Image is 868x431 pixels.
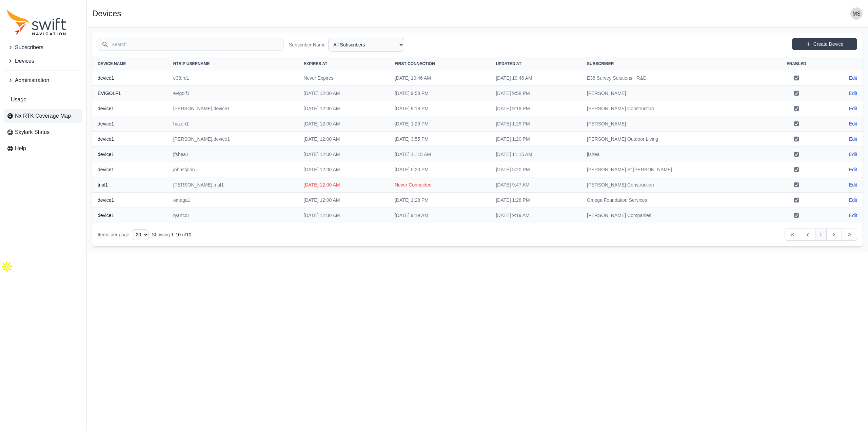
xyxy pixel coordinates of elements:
td: [DATE] 5:20 PM [389,162,491,177]
button: Administration [4,74,82,87]
td: [PERSON_NAME].trial1 [168,177,298,193]
td: [DATE] 5:20 PM [490,162,581,177]
span: Devices [15,57,34,65]
button: Subscribers [4,41,82,54]
td: [PERSON_NAME] Construction [581,177,767,193]
a: Edit [849,90,857,97]
td: [DATE] 11:15 AM [490,147,581,162]
a: Nx RTK Coverage Map [4,109,82,123]
td: e38.rd1 [168,71,298,86]
th: device1 [92,208,168,223]
td: jfshea [581,147,767,162]
td: [PERSON_NAME] Construction [581,101,767,116]
td: [DATE] 10:46 AM [490,71,581,86]
a: Edit [849,197,857,203]
th: NTRIP Username [168,57,298,71]
span: Help [15,144,26,153]
td: Omega Foundation Services [581,193,767,208]
nav: Table navigation [92,223,863,246]
a: Edit [849,120,857,127]
a: Usage [4,93,82,106]
td: [PERSON_NAME].device1 [168,132,298,147]
td: [DATE] 12:00 AM [298,132,389,147]
span: Expires At [303,61,327,66]
td: [DATE] 1:28 PM [490,193,581,208]
th: trial1 [92,177,168,193]
th: device1 [92,193,168,208]
td: [DATE] 9:19 AM [389,208,491,223]
td: [DATE] 3:55 PM [389,132,491,147]
td: [PERSON_NAME] Outdoor Living [581,132,767,147]
td: Never Connected [389,177,491,193]
td: [DATE] 9:58 PM [389,86,491,101]
a: Edit [849,105,857,112]
th: device1 [92,71,168,86]
td: omega1 [168,193,298,208]
td: [DATE] 12:00 AM [298,193,389,208]
td: [PERSON_NAME] Companies [581,208,767,223]
span: Updated At [496,61,521,66]
span: 10 [186,232,192,237]
a: Create Device [792,38,857,50]
td: [DATE] 10:46 AM [389,71,491,86]
a: Edit [849,166,857,173]
th: device1 [92,162,168,177]
span: Nx RTK Coverage Map [15,112,71,120]
span: Items per page [98,232,129,237]
th: Device Name [92,57,168,71]
a: Edit [849,181,857,188]
span: Subscribers [15,43,43,52]
td: [DATE] 12:00 AM [298,86,389,101]
td: [PERSON_NAME].device1 [168,101,298,116]
th: EVIGOLF1 [92,86,168,101]
h1: Devices [92,9,121,18]
a: 1 [815,229,827,241]
td: evigolf1 [168,86,298,101]
td: [DATE] 1:20 PM [490,132,581,147]
td: [DATE] 1:28 PM [389,193,491,208]
td: [DATE] 12:00 AM [298,162,389,177]
td: [DATE] 9:58 PM [490,86,581,101]
td: ryanco1 [168,208,298,223]
td: [PERSON_NAME] St [PERSON_NAME] [581,162,767,177]
a: Skylark Status [4,125,82,139]
td: [DATE] 12:00 AM [298,116,389,132]
a: Help [4,142,82,155]
a: Edit [849,212,857,219]
th: device1 [92,147,168,162]
td: E38 Survey Solutions - R&D [581,71,767,86]
td: [DATE] 1:29 PM [490,116,581,132]
th: device1 [92,132,168,147]
label: Subscriber Name [289,41,325,48]
td: [DATE] 9:18 PM [490,101,581,116]
a: Edit [849,75,857,81]
td: jfshea1 [168,147,298,162]
th: device1 [92,101,168,116]
td: [DATE] 12:00 AM [298,177,389,193]
span: Administration [15,76,49,84]
div: Showing of [152,231,191,238]
td: johnstjohn [168,162,298,177]
td: [DATE] 9:18 PM [389,101,491,116]
td: [DATE] 1:29 PM [389,116,491,132]
span: Skylark Status [15,128,50,136]
td: [DATE] 12:00 AM [298,101,389,116]
td: hazen1 [168,116,298,132]
th: Enabled [767,57,826,71]
td: Never Expires [298,71,389,86]
td: [DATE] 12:00 AM [298,208,389,223]
select: Display Limit [132,229,149,240]
td: [DATE] 12:00 AM [298,147,389,162]
span: Usage [11,96,26,104]
td: [DATE] 9:19 AM [490,208,581,223]
a: Edit [849,151,857,158]
td: [PERSON_NAME] [581,86,767,101]
td: [PERSON_NAME] [581,116,767,132]
button: Devices [4,54,82,68]
input: Search [98,38,283,51]
span: First Connection [395,61,435,66]
span: 1 - 10 [171,232,181,237]
td: [DATE] 11:15 AM [389,147,491,162]
a: Edit [849,136,857,142]
select: Subscriber [328,38,404,52]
